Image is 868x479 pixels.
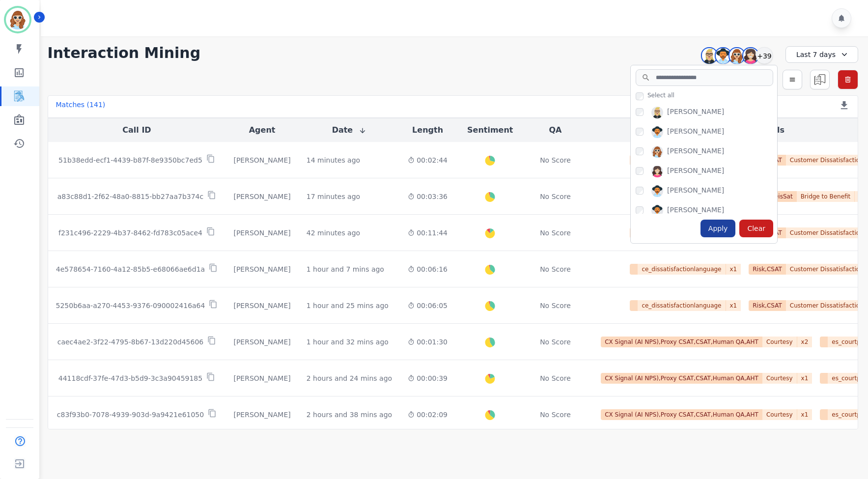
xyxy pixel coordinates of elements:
span: CX Signal (AI NPS),Proxy CSAT,CSAT,Human QA,AHT [601,337,762,347]
span: Risk,CSAT [749,264,786,275]
div: 00:11:44 [408,228,448,238]
img: Bordered avatar [6,8,29,31]
div: No Score [540,301,571,310]
div: 42 minutes ago [307,228,360,238]
div: No Score [540,155,571,165]
div: Matches ( 141 ) [56,100,106,113]
div: 2 hours and 38 mins ago [307,410,392,420]
p: c83f93b0-7078-4939-903d-9a9421e61050 [57,410,204,420]
div: Last 7 days [785,46,858,63]
span: Select all [647,91,674,99]
button: Date [332,124,367,136]
p: 5250b6aa-a270-4453-9376-090002416a64 [56,301,205,310]
button: QA [549,124,562,136]
span: x 2 [797,337,812,347]
div: No Score [540,373,571,383]
div: 00:02:44 [408,155,448,165]
span: Courtesy [762,409,797,420]
div: [PERSON_NAME] [667,146,724,158]
span: Courtesy [762,373,797,384]
span: x 1 [726,300,741,311]
span: x 1 [726,264,741,275]
span: Risk,CSAT [749,300,786,311]
div: [PERSON_NAME] [667,185,724,197]
span: ce_dissatisfactionlanguage [638,300,726,311]
div: +39 [756,47,773,64]
div: [PERSON_NAME] [233,192,290,201]
p: f231c496-2229-4b37-8462-fd783c05ace4 [58,228,202,238]
span: Bridge to Benefit [797,191,855,202]
span: Customer Dissatisfaction [786,155,868,166]
div: 00:06:05 [408,301,448,310]
div: 00:00:39 [408,373,448,383]
span: Customer Dissatisfaction [786,264,868,275]
div: 00:02:09 [408,410,448,420]
span: CX Signal (AI NPS),Proxy CSAT,CSAT,Human QA,AHT [601,373,762,384]
div: [PERSON_NAME] [233,337,290,347]
button: Call ID [122,124,151,136]
div: Clear [739,220,773,237]
div: [PERSON_NAME] [233,373,290,383]
div: [PERSON_NAME] [667,126,724,138]
button: Sentiment [467,124,513,136]
button: Agent [249,124,276,136]
div: No Score [540,228,571,238]
div: [PERSON_NAME] [233,155,290,165]
div: 1 hour and 32 mins ago [307,337,389,347]
span: Customer Dissatisfaction [786,300,868,311]
div: 14 minutes ago [307,155,360,165]
div: Apply [700,220,736,237]
div: [PERSON_NAME] [667,107,724,118]
div: 1 hour and 25 mins ago [307,301,389,310]
p: 4e578654-7160-4a12-85b5-e68066ae6d1a [56,264,205,274]
p: a83c88d1-2f62-48a0-8815-bb27aa7b374c [57,192,203,201]
div: No Score [540,337,571,347]
h1: Interaction Mining [48,44,201,62]
div: [PERSON_NAME] [233,264,290,274]
button: Length [412,124,443,136]
p: 51b38edd-ecf1-4439-b87f-8e9350bc7ed5 [58,155,202,165]
div: No Score [540,410,571,420]
div: [PERSON_NAME] [667,205,724,217]
div: [PERSON_NAME] [233,301,290,310]
p: caec4ae2-3f22-4795-8b67-13d220d45606 [57,337,204,347]
span: Courtesy [762,337,797,347]
div: 1 hour and 7 mins ago [307,264,384,274]
span: x 1 [797,373,812,384]
div: 00:03:36 [408,192,448,201]
span: Customer Dissatisfaction [786,227,868,238]
div: [PERSON_NAME] [667,166,724,177]
div: 2 hours and 24 mins ago [307,373,392,383]
div: [PERSON_NAME] [233,410,290,420]
div: No Score [540,264,571,274]
div: No Score [540,192,571,201]
span: x 1 [797,409,812,420]
div: [PERSON_NAME] [233,228,290,238]
div: 00:01:30 [408,337,448,347]
div: 00:06:16 [408,264,448,274]
span: CX Signal (AI NPS),Proxy CSAT,CSAT,Human QA,AHT [601,409,762,420]
span: ce_dissatisfactionlanguage [638,264,726,275]
div: 17 minutes ago [307,192,360,201]
p: 44118cdf-37fe-47d3-b5d9-3c3a90459185 [58,373,202,383]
